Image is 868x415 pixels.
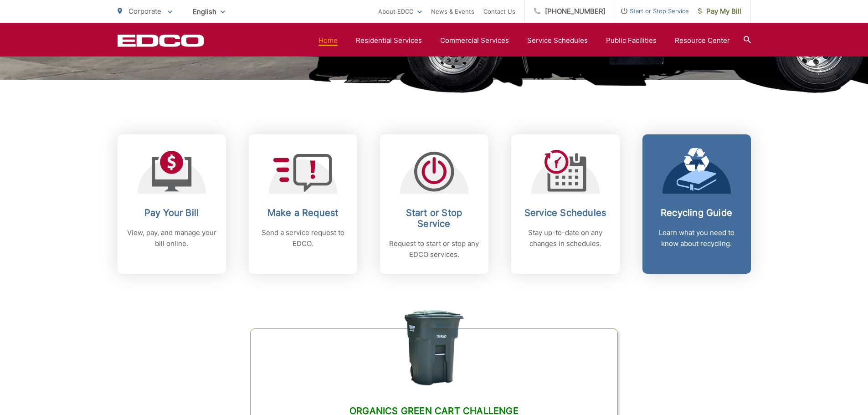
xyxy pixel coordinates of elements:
span: Pay My Bill [698,6,741,17]
a: Recycling Guide Learn what you need to know about recycling. [642,134,751,274]
span: English [186,4,232,20]
span: Corporate [128,7,161,15]
a: Commercial Services [440,35,509,46]
h2: Service Schedules [520,207,611,218]
a: Service Schedules [527,35,588,46]
a: About EDCO [378,6,422,17]
a: EDCD logo. Return to the homepage. [118,34,204,47]
p: Send a service request to EDCO. [258,227,348,249]
h2: Make a Request [258,207,348,218]
p: Stay up-to-date on any changes in schedules. [520,227,611,249]
a: Contact Us [483,6,515,17]
a: Residential Services [356,35,422,46]
p: Request to start or stop any EDCO services. [389,238,479,260]
h2: Pay Your Bill [127,207,217,218]
a: Home [318,35,338,46]
a: Service Schedules Stay up-to-date on any changes in schedules. [511,134,620,274]
p: View, pay, and manage your bill online. [127,227,217,249]
a: Pay Your Bill View, pay, and manage your bill online. [118,134,226,274]
a: Make a Request Send a service request to EDCO. [249,134,357,274]
a: Public Facilities [606,35,657,46]
h2: Start or Stop Service [389,207,479,229]
a: Resource Center [675,35,730,46]
p: Learn what you need to know about recycling. [652,227,742,249]
h2: Recycling Guide [652,207,742,218]
a: News & Events [431,6,474,17]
